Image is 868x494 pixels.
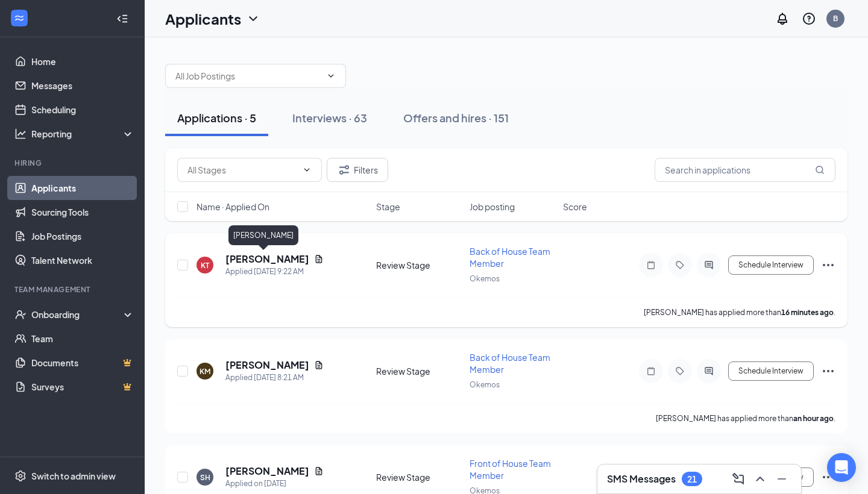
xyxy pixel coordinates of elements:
[775,472,789,486] svg: Minimize
[177,110,256,125] div: Applications · 5
[673,260,687,270] svg: Tag
[225,478,324,490] div: Applied on [DATE]
[31,224,134,248] a: Job Postings
[337,163,351,177] svg: Filter
[116,13,128,25] svg: Collapse
[376,259,462,271] div: Review Stage
[165,8,241,29] h1: Applicants
[225,372,324,384] div: Applied [DATE] 8:21 AM
[470,458,551,481] span: Front of House Team Member
[225,266,324,278] div: Applied [DATE] 9:22 AM
[376,201,400,213] span: Stage
[802,11,816,26] svg: QuestionInfo
[470,352,550,375] span: Back of House Team Member
[470,201,515,213] span: Job posting
[175,69,321,83] input: All Job Postings
[197,201,269,213] span: Name · Applied On
[228,225,298,245] div: [PERSON_NAME]
[314,466,324,476] svg: Document
[14,308,27,320] svg: UserCheck
[31,98,134,122] a: Scheduling
[31,128,135,140] div: Reporting
[13,12,25,24] svg: WorkstreamLogo
[14,470,27,482] svg: Settings
[31,200,134,224] a: Sourcing Tools
[187,163,297,177] input: All Stages
[673,366,687,376] svg: Tag
[644,366,658,376] svg: Note
[225,358,309,372] h5: [PERSON_NAME]
[31,49,134,73] a: Home
[302,165,312,175] svg: ChevronDown
[815,165,825,175] svg: MagnifyingGlass
[821,364,835,378] svg: Ellipses
[827,453,856,482] div: Open Intercom Messenger
[31,470,116,482] div: Switch to admin view
[793,414,834,423] b: an hour ago
[327,158,388,182] button: Filter Filters
[31,73,134,98] a: Messages
[14,128,27,140] svg: Analysis
[775,11,790,26] svg: Notifications
[728,361,814,381] button: Schedule Interview
[201,260,209,270] div: KT
[225,252,309,266] h5: [PERSON_NAME]
[655,158,835,182] input: Search in applications
[376,365,462,377] div: Review Stage
[376,471,462,483] div: Review Stage
[563,201,587,213] span: Score
[731,472,746,486] svg: ComposeMessage
[470,380,500,389] span: Okemos
[656,413,835,424] p: [PERSON_NAME] has applied more than .
[14,158,132,168] div: Hiring
[292,110,367,125] div: Interviews · 63
[14,284,132,295] div: Team Management
[470,274,500,283] span: Okemos
[833,13,838,23] div: B
[702,366,716,376] svg: ActiveChat
[702,260,716,270] svg: ActiveChat
[729,469,748,489] button: ComposeMessage
[31,351,134,375] a: DocumentsCrown
[644,307,835,317] p: [PERSON_NAME] has applied more than .
[31,375,134,399] a: SurveysCrown
[200,472,210,483] div: SH
[750,469,770,489] button: ChevronUp
[607,472,676,486] h3: SMS Messages
[225,464,309,478] h5: [PERSON_NAME]
[31,308,124,320] div: Onboarding
[753,472,767,486] svg: ChevronUp
[781,308,834,317] b: 16 minutes ago
[728,255,814,275] button: Schedule Interview
[31,176,134,200] a: Applicants
[470,246,550,269] span: Back of House Team Member
[644,260,658,270] svg: Note
[772,469,791,489] button: Minimize
[326,71,336,81] svg: ChevronDown
[31,327,134,351] a: Team
[200,366,210,377] div: KM
[246,11,260,26] svg: ChevronDown
[821,258,835,272] svg: Ellipses
[403,110,509,125] div: Offers and hires · 151
[821,470,835,484] svg: Ellipses
[687,474,697,484] div: 21
[314,254,324,264] svg: Document
[31,248,134,272] a: Talent Network
[314,360,324,370] svg: Document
